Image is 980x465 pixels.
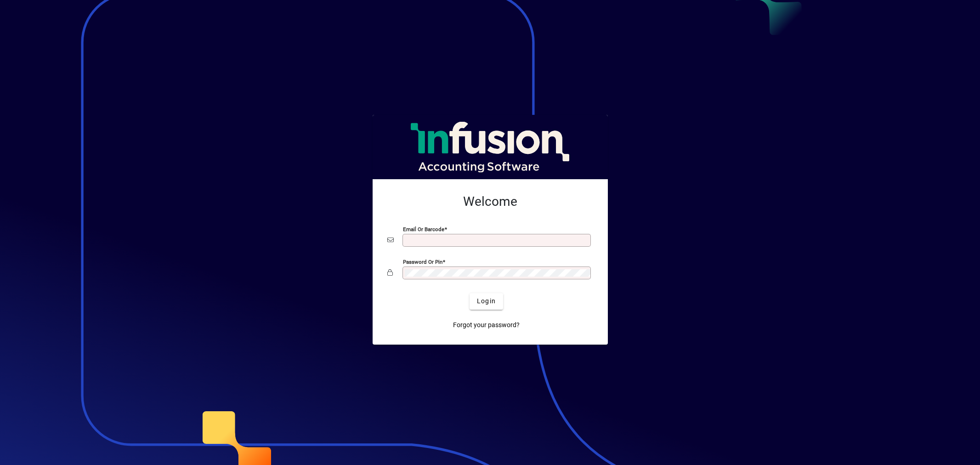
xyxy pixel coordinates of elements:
[387,194,593,210] h2: Welcome
[449,317,523,334] a: Forgot your password?
[403,226,444,232] mat-label: Email or Barcode
[403,258,442,265] mat-label: Password or Pin
[470,293,503,310] button: Login
[477,296,496,306] span: Login
[453,320,520,330] span: Forgot your password?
